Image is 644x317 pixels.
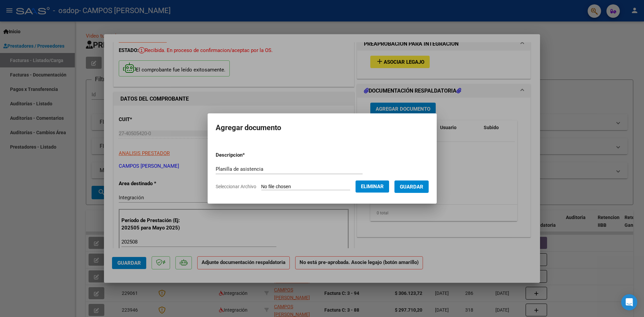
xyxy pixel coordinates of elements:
p: Descripcion [216,151,280,159]
span: Eliminar [361,183,384,190]
button: Eliminar [356,180,389,193]
span: Seleccionar Archivo [216,184,256,189]
h2: Agregar documento [216,121,429,134]
div: Open Intercom Messenger [621,294,637,310]
button: Guardar [394,180,429,193]
span: Guardar [400,184,423,190]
